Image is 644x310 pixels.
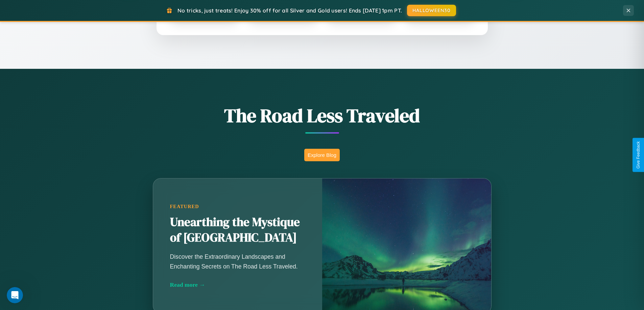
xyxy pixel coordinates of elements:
div: Give Feedback [636,141,641,169]
div: Featured [170,204,305,209]
iframe: Intercom live chat [7,287,23,303]
span: No tricks, just treats! Enjoy 30% off for all Silver and Gold users! Ends [DATE] 1pm PT. [177,7,402,14]
button: HALLOWEEN30 [407,5,456,16]
div: Read more → [170,281,305,288]
button: Explore Blog [304,149,340,161]
h2: Unearthing the Mystique of [GEOGRAPHIC_DATA] [170,215,305,246]
p: Discover the Extraordinary Landscapes and Enchanting Secrets on The Road Less Traveled. [170,252,305,271]
h1: The Road Less Traveled [119,103,525,129]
